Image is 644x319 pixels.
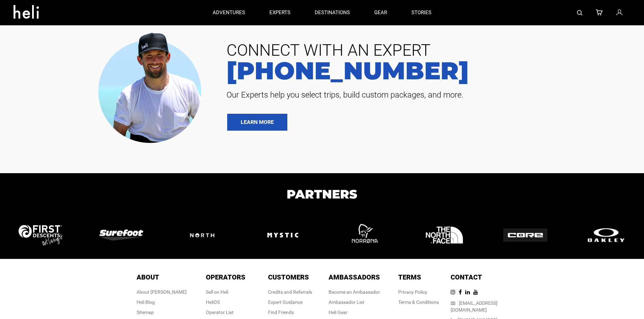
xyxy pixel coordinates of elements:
[268,273,309,281] span: Customers
[329,273,380,281] span: Ambassadors
[315,9,350,16] p: destinations
[137,299,155,305] a: Heli Blog
[93,27,211,146] img: contact our team
[137,309,187,316] div: Sitemap
[398,299,439,305] a: Terms & Conditions
[329,310,348,315] a: Heli Gear
[19,225,63,245] img: logo
[329,289,380,295] a: Become an Ambassador
[227,114,287,131] a: LEARN MORE
[398,273,421,281] span: Terms
[221,89,634,100] span: Our Experts help you select trips, build custom packages, and more.
[268,309,312,316] div: Find Friends
[268,289,312,295] a: Credits and Referrals
[99,230,143,240] img: logo
[262,214,304,256] img: logo
[584,227,628,244] img: logo
[423,214,466,256] img: logo
[503,229,547,242] img: logo
[269,9,290,16] p: experts
[342,214,385,256] img: logo
[451,273,482,281] span: Contact
[398,289,427,295] a: Privacy Policy
[206,309,245,316] div: Operator List
[206,289,245,295] div: Sell on Heli
[221,42,634,58] span: CONNECT WITH AN EXPERT
[137,273,159,281] span: About
[329,299,380,305] div: Ambassador List
[451,300,498,313] a: [EMAIL_ADDRESS][DOMAIN_NAME]
[221,58,634,83] a: [PHONE_NUMBER]
[206,299,220,305] a: HeliOS
[213,9,245,16] p: adventures
[577,10,582,16] img: search-bar-icon.svg
[206,273,245,281] span: Operators
[180,224,224,247] img: logo
[137,289,187,295] div: About [PERSON_NAME]
[268,299,303,305] a: Expert Guidance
